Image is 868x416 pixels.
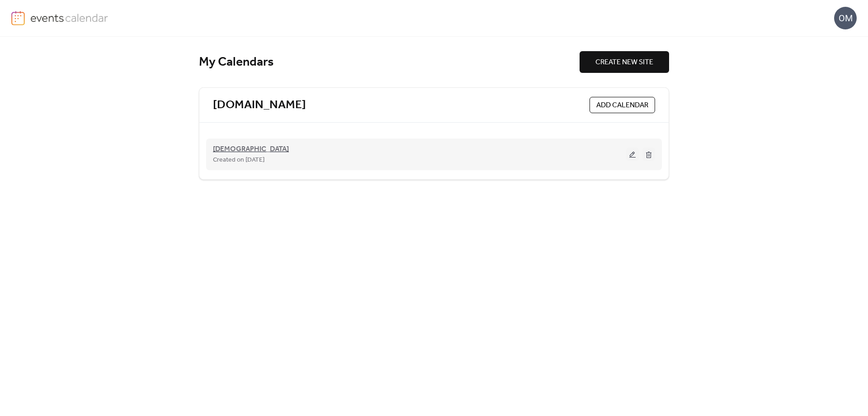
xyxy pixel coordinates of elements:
div: OM [834,7,857,29]
div: My Calendars [199,54,580,70]
span: ADD CALENDAR [596,100,648,111]
span: Created on [DATE] [213,155,264,166]
img: logo [11,11,25,25]
span: [DEMOGRAPHIC_DATA] [213,144,289,155]
img: logo-type [30,11,108,24]
button: CREATE NEW SITE [580,51,669,73]
span: CREATE NEW SITE [595,57,653,68]
button: ADD CALENDAR [590,97,655,113]
a: [DOMAIN_NAME] [213,98,306,113]
a: [DEMOGRAPHIC_DATA] [213,147,289,152]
